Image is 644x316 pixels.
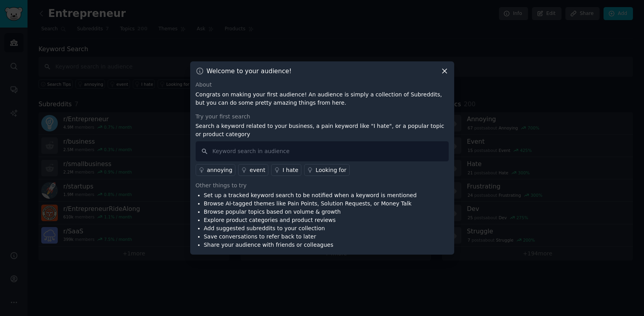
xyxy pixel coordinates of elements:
li: Add suggested subreddits to your collection [204,224,417,233]
li: Share your audience with friends or colleagues [204,241,417,249]
h3: Welcome to your audience! [207,67,292,75]
p: Search a keyword related to your business, a pain keyword like "I hate", or a popular topic or pr... [196,122,449,139]
div: I hate [283,166,298,174]
a: event [238,164,268,176]
li: Save conversations to refer back to later [204,233,417,241]
div: Other things to try [196,181,449,190]
a: I hate [271,164,301,176]
p: Congrats on making your first audience! An audience is simply a collection of Subreddits, but you... [196,91,449,107]
li: Browse AI-tagged themes like Pain Points, Solution Requests, or Money Talk [204,200,417,208]
a: annoying [196,164,236,176]
input: Keyword search in audience [196,141,449,161]
div: annoying [207,166,233,174]
div: Looking for [316,166,346,174]
li: Explore product categories and product reviews [204,216,417,224]
div: event [250,166,265,174]
div: About [196,81,449,89]
a: Looking for [304,164,349,176]
li: Browse popular topics based on volume & growth [204,208,417,216]
div: Try your first search [196,113,449,121]
li: Set up a tracked keyword search to be notified when a keyword is mentioned [204,191,417,200]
